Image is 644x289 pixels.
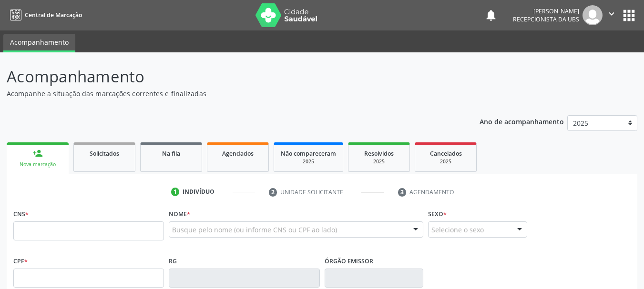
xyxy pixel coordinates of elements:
[7,89,448,99] p: Acompanhe a situação das marcações correntes e finalizadas
[281,149,336,158] span: Não compareceram
[13,161,62,168] div: Nova marcação
[325,254,373,269] label: Órgão emissor
[183,188,215,196] div: Indivíduo
[364,149,394,158] span: Resolvidos
[281,158,336,165] div: 2025
[431,225,484,235] span: Selecione o sexo
[7,7,82,23] a: Central de Marcação
[222,149,254,158] span: Agendados
[606,9,617,19] i: 
[172,225,337,235] span: Busque pelo nome (ou informe CNS ou CPF ao lado)
[513,15,579,23] span: Recepcionista da UBS
[7,65,448,89] p: Acompanhamento
[422,158,470,165] div: 2025
[430,149,462,158] span: Cancelados
[32,148,43,159] div: person_add
[25,11,82,19] span: Central de Marcação
[13,207,29,221] label: CNS
[603,5,621,25] button: 
[171,188,180,196] div: 1
[90,149,119,158] span: Solicitados
[169,207,190,221] label: Nome
[3,34,75,52] a: Acompanhamento
[355,158,403,165] div: 2025
[169,254,177,269] label: RG
[621,7,637,24] button: apps
[428,207,447,221] label: Sexo
[513,7,579,15] div: [PERSON_NAME]
[480,115,564,127] p: Ano de acompanhamento
[162,149,180,158] span: Na fila
[484,9,498,22] button: notifications
[583,5,603,25] img: img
